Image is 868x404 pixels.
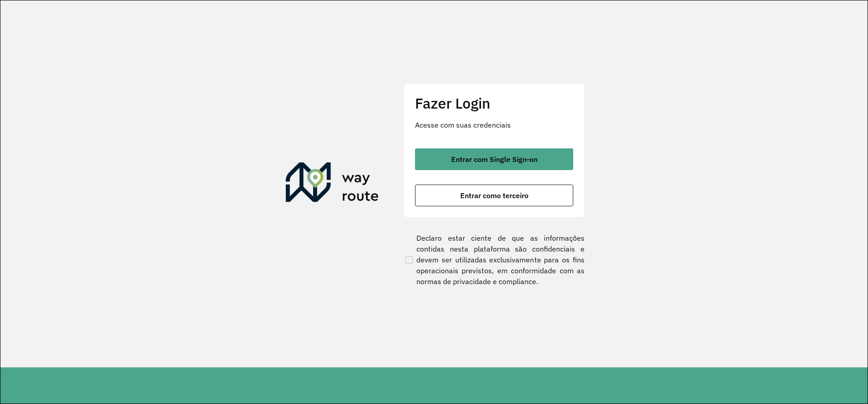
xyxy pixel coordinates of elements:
p: Acesse com suas credenciais [415,119,573,130]
button: button [415,148,573,170]
button: button [415,185,573,206]
span: Entrar como terceiro [460,192,528,199]
h2: Fazer Login [415,95,573,112]
img: Roteirizador AmbevTech [286,162,379,206]
span: Entrar com Single Sign-on [451,156,538,163]
label: Declaro estar ciente de que as informações contidas nesta plataforma são confidenciais e devem se... [404,233,585,287]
